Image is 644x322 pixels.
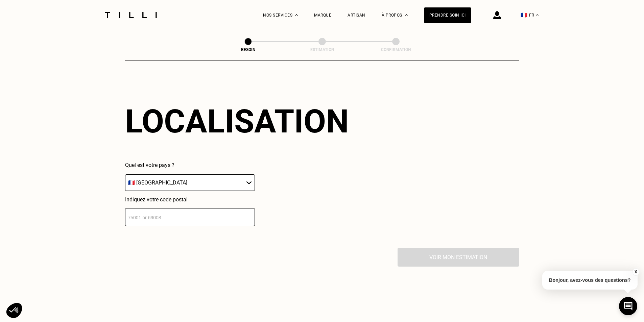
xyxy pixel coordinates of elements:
input: 75001 or 69008 [125,208,255,226]
p: Quel est votre pays ? [125,162,255,168]
a: Artisan [348,13,365,18]
img: icône connexion [493,11,501,19]
button: X [632,268,639,276]
div: Besoin [214,47,282,52]
span: 🇫🇷 [521,12,527,18]
a: Marque [314,13,331,18]
p: Bonjour, avez-vous des questions? [542,271,638,290]
img: Logo du service de couturière Tilli [102,12,159,18]
div: Localisation [125,102,349,140]
div: Estimation [288,47,356,52]
div: Confirmation [362,47,430,52]
img: Menu déroulant à propos [405,14,408,16]
p: Indiquez votre code postal [125,196,255,203]
a: Prendre soin ici [424,7,471,23]
img: Menu déroulant [295,14,298,16]
img: menu déroulant [536,14,539,16]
